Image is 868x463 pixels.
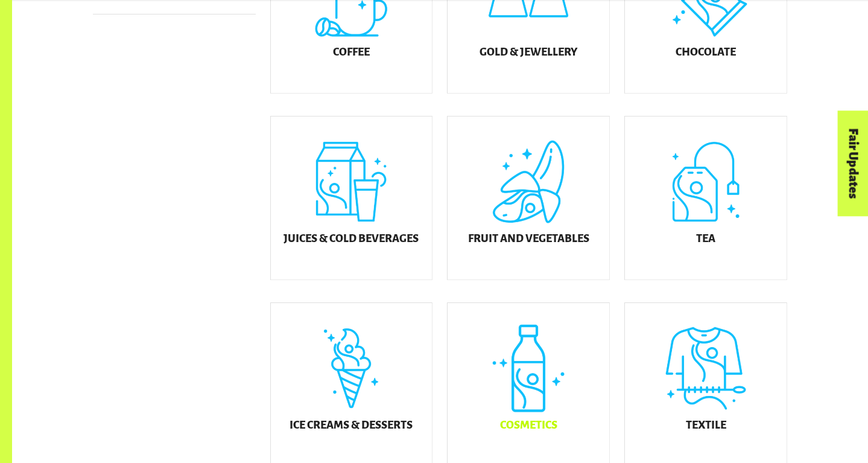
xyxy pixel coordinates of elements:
[270,116,433,280] a: Juices & Cold Beverages
[333,46,370,59] h5: Coffee
[696,233,715,245] h5: Tea
[447,116,610,280] a: Fruit and Vegetables
[468,233,589,245] h5: Fruit and Vegetables
[624,116,787,280] a: Tea
[676,46,736,59] h5: Chocolate
[686,420,726,432] h5: Textile
[480,46,577,59] h5: Gold & Jewellery
[284,233,419,245] h5: Juices & Cold Beverages
[290,420,413,432] h5: Ice Creams & Desserts
[500,420,557,432] h5: Cosmetics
